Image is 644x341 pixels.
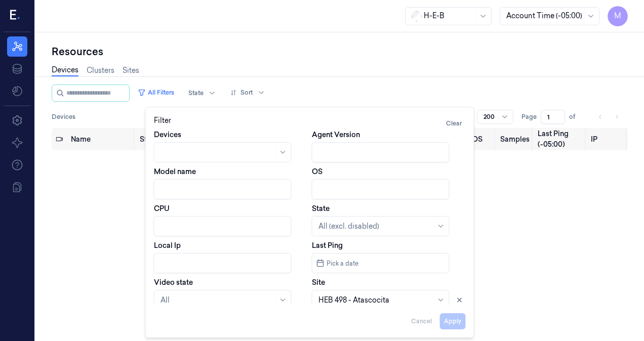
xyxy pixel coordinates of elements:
[52,112,75,121] span: Devices
[312,253,450,273] button: Pick a date
[442,115,466,132] button: Clear
[154,240,181,250] label: Local Ip
[87,65,114,76] a: Clusters
[154,115,466,132] div: Filter
[52,45,628,59] div: Resources
[134,84,178,101] button: All Filters
[496,128,534,150] th: Samples
[521,112,537,121] span: Page
[154,277,193,287] label: Video state
[593,110,624,124] nav: pagination
[67,128,136,150] th: Name
[587,128,628,150] th: IP
[534,128,587,150] th: Last Ping (-05:00)
[468,128,496,150] th: OS
[136,128,171,150] th: State
[154,166,196,177] label: Model name
[312,166,323,177] label: OS
[312,240,343,250] label: Last Ping
[312,277,325,287] label: Site
[154,203,170,214] label: CPU
[312,130,360,140] label: Agent Version
[154,130,181,140] label: Devices
[123,65,139,76] a: Sites
[52,65,78,76] a: Devices
[569,112,585,121] span: of
[608,6,628,26] button: M
[312,203,330,214] label: State
[325,259,358,268] span: Pick a date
